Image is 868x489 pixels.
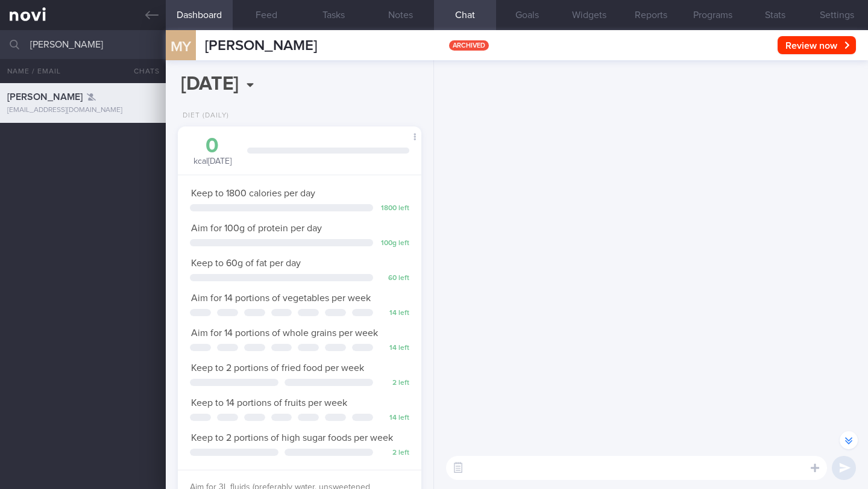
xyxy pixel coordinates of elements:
div: 2 left [379,379,409,388]
div: 14 left [379,414,409,423]
div: Diet (Daily) [178,111,229,120]
button: Review now [778,36,856,54]
div: 14 left [379,309,409,318]
span: Aim for 100g of protein per day [191,223,322,233]
span: Aim for 14 portions of vegetables per week [191,293,371,303]
span: Aim for 14 portions of whole grains per week [191,328,378,338]
div: MY [159,23,204,69]
span: [PERSON_NAME] [7,92,83,102]
span: archived [449,40,489,51]
span: Keep to 14 portions of fruits per week [191,398,347,408]
div: [EMAIL_ADDRESS][DOMAIN_NAME] [7,106,159,115]
div: 0 [190,135,235,157]
span: Keep to 60g of fat per day [191,258,301,268]
span: [PERSON_NAME] [205,39,317,53]
div: 2 left [379,449,409,458]
div: kcal [DATE] [190,135,235,167]
span: Keep to 1800 calories per day [191,188,315,198]
div: 1800 left [379,204,409,213]
div: 60 left [379,274,409,283]
span: Keep to 2 portions of fried food per week [191,363,364,373]
span: Keep to 2 portions of high sugar foods per week [191,433,393,443]
button: Chats [118,59,166,83]
div: 14 left [379,344,409,353]
div: 100 g left [379,239,409,248]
